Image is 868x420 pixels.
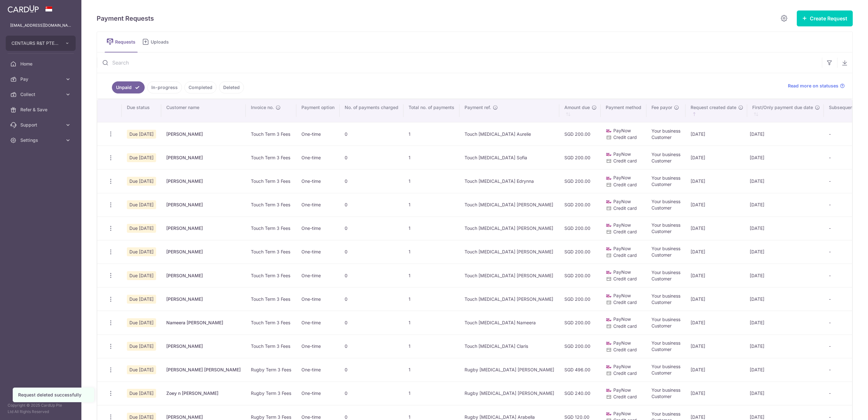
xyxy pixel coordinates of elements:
[613,199,631,204] span: PayNow
[296,287,340,311] td: One-time
[340,240,403,264] td: 0
[651,394,672,399] span: Customer
[651,175,680,181] span: Your business
[651,364,680,369] span: Your business
[161,287,246,311] td: [PERSON_NAME]
[127,224,156,233] span: Due [DATE]
[613,246,631,251] span: PayNow
[459,382,559,405] td: Rugby [MEDICAL_DATA] [PERSON_NAME]
[140,32,173,52] a: Uploads
[10,22,71,29] p: [EMAIL_ADDRESS][DOMAIN_NAME]
[459,334,559,358] td: Touch [MEDICAL_DATA] Claris
[403,240,459,264] td: 1
[161,122,246,146] td: [PERSON_NAME]
[651,340,680,346] span: Your business
[651,229,672,234] span: Customer
[161,382,246,405] td: Zoey n [PERSON_NAME]
[613,175,631,180] span: PayNow
[459,358,559,382] td: Rugby [MEDICAL_DATA] [PERSON_NAME]
[127,389,156,398] span: Due [DATE]
[559,169,601,193] td: SGD 200.00
[613,276,637,281] span: Credit card
[564,104,590,111] span: Amount due
[20,137,62,143] span: Settings
[161,240,246,264] td: [PERSON_NAME]
[403,169,459,193] td: 1
[246,169,296,193] td: Touch Term 3 Fees
[296,311,340,334] td: One-time
[161,358,246,382] td: [PERSON_NAME] [PERSON_NAME]
[161,311,246,334] td: Nameera [PERSON_NAME]
[613,364,631,369] span: PayNow
[685,311,747,334] td: [DATE]
[747,334,824,358] td: [DATE]
[788,83,845,89] a: Read more on statuses
[127,295,156,304] span: Due [DATE]
[685,334,747,358] td: [DATE]
[296,217,340,240] td: One-time
[459,217,559,240] td: Touch [MEDICAL_DATA] [PERSON_NAME]
[403,264,459,287] td: 1
[559,146,601,169] td: SGD 200.00
[403,382,459,405] td: 1
[559,217,601,240] td: SGD 200.00
[340,146,403,169] td: 0
[747,311,824,334] td: [DATE]
[613,128,631,133] span: PayNow
[246,193,296,217] td: Touch Term 3 Fees
[559,311,601,334] td: SGD 200.00
[296,264,340,287] td: One-time
[651,276,672,281] span: Customer
[127,342,156,351] span: Due [DATE]
[613,323,637,329] span: Credit card
[606,387,612,394] img: paynow-md-4fe65508ce96feda548756c5ee0e473c78d4820b8ea51387c6e4ad89e58a5e61.png
[651,293,680,299] span: Your business
[11,40,59,46] span: CENTAURS R&T PTE. LTD.
[606,317,612,323] img: paynow-md-4fe65508ce96feda548756c5ee0e473c78d4820b8ea51387c6e4ad89e58a5e61.png
[646,99,685,122] th: Fee payor
[613,411,631,416] span: PayNow
[246,264,296,287] td: Touch Term 3 Fees
[651,205,672,210] span: Customer
[613,158,637,163] span: Credit card
[147,81,182,93] a: In-progress
[301,104,334,111] span: Payment option
[403,287,459,311] td: 1
[613,151,631,157] span: PayNow
[340,99,403,122] th: No. of payments charged
[296,358,340,382] td: One-time
[651,158,672,163] span: Customer
[296,146,340,169] td: One-time
[296,122,340,146] td: One-time
[340,264,403,287] td: 0
[651,270,680,275] span: Your business
[613,222,631,228] span: PayNow
[459,311,559,334] td: Touch [MEDICAL_DATA] Nameera
[161,169,246,193] td: [PERSON_NAME]
[651,246,680,251] span: Your business
[685,382,747,405] td: [DATE]
[559,240,601,264] td: SGD 200.00
[246,382,296,405] td: Rugby Term 3 Fees
[559,382,601,405] td: SGD 240.00
[613,182,637,187] span: Credit card
[459,122,559,146] td: Touch [MEDICAL_DATA] Aurelie
[613,347,637,352] span: Credit card
[651,370,672,375] span: Customer
[20,76,62,82] span: Pay
[20,122,62,128] span: Support
[246,287,296,311] td: Touch Term 3 Fees
[651,411,680,417] span: Your business
[559,358,601,382] td: SGD 496.00
[601,99,646,122] th: Payment method
[127,318,156,327] span: Due [DATE]
[246,217,296,240] td: Touch Term 3 Fees
[340,358,403,382] td: 0
[296,99,340,122] th: Payment option
[747,146,824,169] td: [DATE]
[651,182,672,187] span: Customer
[685,122,747,146] td: [DATE]
[403,99,459,122] th: Total no. of payments
[606,222,612,229] img: paynow-md-4fe65508ce96feda548756c5ee0e473c78d4820b8ea51387c6e4ad89e58a5e61.png
[559,264,601,287] td: SGD 200.00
